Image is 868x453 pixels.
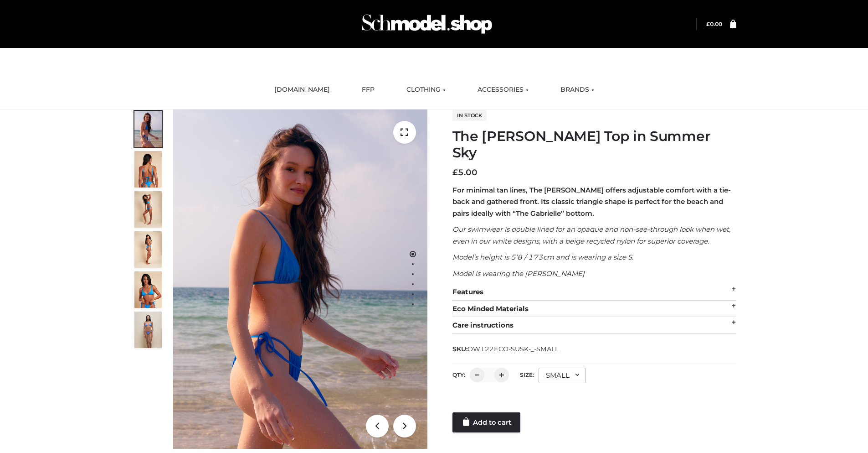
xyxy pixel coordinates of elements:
[452,269,585,278] em: Model is wearing the [PERSON_NAME]
[452,167,458,177] span: £
[355,80,381,100] a: FFP
[452,344,560,354] span: SKU:
[134,231,162,268] img: 3.Alex-top_CN-1-1-2.jpg
[452,110,487,121] span: In stock
[706,21,722,27] a: £0.00
[452,412,520,432] a: Add to cart
[452,284,736,301] div: Features
[452,371,465,378] label: QTY:
[452,225,730,245] em: Our swimwear is double lined for an opaque and non-see-through look when wet, even in our white d...
[134,271,162,308] img: 2.Alex-top_CN-1-1-2.jpg
[467,345,559,353] span: OW122ECO-SUSK-_-SMALL
[706,21,722,27] bdi: 0.00
[452,317,736,334] div: Care instructions
[520,371,534,378] label: Size:
[134,151,162,187] img: 5.Alex-top_CN-1-1_1-1.jpg
[539,368,586,383] div: SMALL
[400,80,452,100] a: CLOTHING
[452,128,736,161] h1: The [PERSON_NAME] Top in Summer Sky
[471,80,535,100] a: ACCESSORIES
[452,167,478,177] bdi: 5.00
[134,111,162,147] img: 1.Alex-top_SS-1_4464b1e7-c2c9-4e4b-a62c-58381cd673c0-1.jpg
[554,80,601,100] a: BRANDS
[452,253,633,261] em: Model’s height is 5’8 / 173cm and is wearing a size S.
[359,6,495,42] img: Schmodel Admin 964
[134,312,162,348] img: SSVC.jpg
[452,301,736,318] div: Eco Minded Materials
[452,186,731,218] strong: For minimal tan lines, The [PERSON_NAME] offers adjustable comfort with a tie-back and gathered f...
[706,21,710,27] span: £
[173,109,427,449] img: 1.Alex-top_SS-1_4464b1e7-c2c9-4e4b-a62c-58381cd673c0 (1)
[134,191,162,228] img: 4.Alex-top_CN-1-1-2.jpg
[267,80,337,100] a: [DOMAIN_NAME]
